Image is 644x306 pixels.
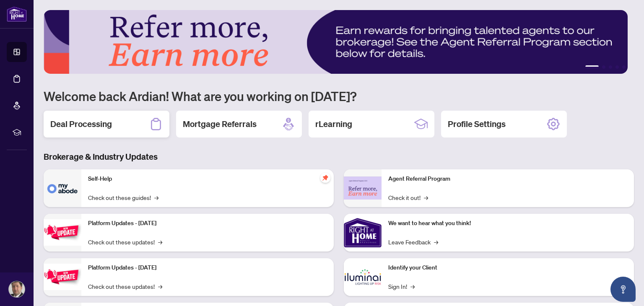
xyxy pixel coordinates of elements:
[158,282,162,291] span: →
[609,65,612,69] button: 3
[610,277,636,302] button: Open asap
[44,219,81,246] img: Platform Updates - July 21, 2025
[88,263,327,272] p: Platform Updates - [DATE]
[344,258,382,296] img: Identify your Client
[88,219,327,228] p: Platform Updates - [DATE]
[44,88,634,104] h1: Welcome back Ardian! What are you working on [DATE]?
[315,118,352,130] h2: rLearning
[344,176,382,200] img: Agent Referral Program
[388,219,627,228] p: We want to hear what you think!
[622,65,626,69] button: 5
[88,237,162,246] a: Check out these updates!→
[434,237,438,246] span: →
[7,6,27,22] img: logo
[602,65,605,69] button: 2
[424,193,428,202] span: →
[344,214,382,252] img: We want to hear what you think!
[88,282,162,291] a: Check out these updates!→
[388,174,627,184] p: Agent Referral Program
[88,193,158,202] a: Check out these guides!→
[9,281,25,297] img: Profile Icon
[388,263,627,272] p: Identify your Client
[388,237,438,246] a: Leave Feedback→
[615,65,619,69] button: 4
[585,65,599,69] button: 1
[388,282,415,291] a: Sign In!→
[158,237,162,246] span: →
[448,118,506,130] h2: Profile Settings
[320,173,330,183] span: pushpin
[44,264,81,290] img: Platform Updates - July 8, 2025
[50,118,112,130] h2: Deal Processing
[44,151,634,163] h3: Brokerage & Industry Updates
[410,282,415,291] span: →
[154,193,158,202] span: →
[44,10,628,74] img: Slide 0
[88,174,327,184] p: Self-Help
[44,169,81,207] img: Self-Help
[388,193,428,202] a: Check it out!→
[183,118,257,130] h2: Mortgage Referrals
